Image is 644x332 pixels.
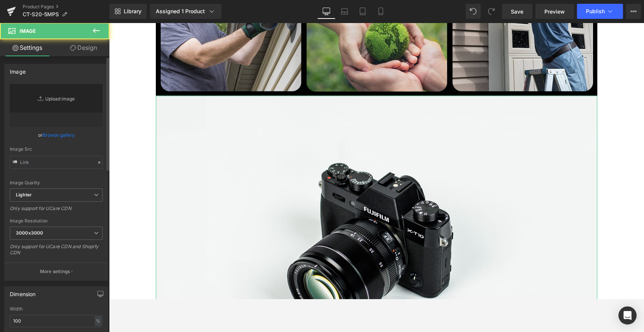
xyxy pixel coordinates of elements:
[10,218,103,224] div: Image Resolution
[618,306,636,324] div: Open Intercom Messenger
[56,39,111,56] a: Design
[484,4,499,19] button: Redo
[124,8,141,15] span: Library
[586,8,605,14] span: Publish
[10,306,103,312] div: Width
[40,268,70,275] p: More settings
[10,147,103,152] div: Image Src
[10,156,103,169] input: Link
[335,4,354,19] a: Laptop
[43,128,75,142] a: Browse gallery
[10,244,103,261] div: Only support for UCare CDN and Shopify CDN
[577,4,623,19] button: Publish
[626,4,641,19] button: More
[10,205,103,216] div: Only support for UCare CDN
[10,64,26,75] div: Image
[10,315,103,327] input: auto
[317,4,335,19] a: Desktop
[109,4,147,19] a: New Library
[10,131,103,139] div: or
[20,28,36,34] span: Image
[16,192,32,198] b: Lighter
[544,8,565,15] span: Preview
[535,4,574,19] a: Preview
[23,11,59,17] span: CT-S20-5MPS
[466,4,481,19] button: Undo
[372,4,390,19] a: Mobile
[95,316,101,326] div: %
[5,263,108,280] button: More settings
[10,180,103,185] div: Image Quality
[23,4,109,10] a: Product Pages
[16,230,43,236] b: 3000x3000
[156,8,215,15] div: Assigned 1 Product
[354,4,372,19] a: Tablet
[10,287,36,297] div: Dimension
[511,8,523,15] span: Save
